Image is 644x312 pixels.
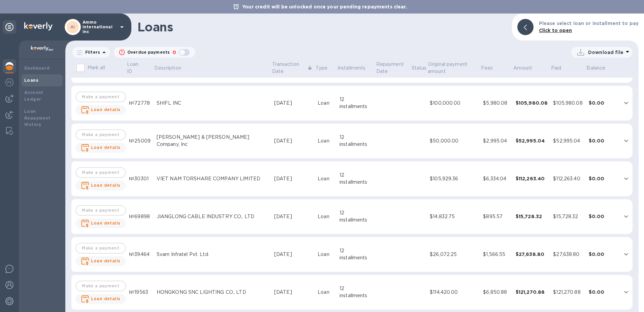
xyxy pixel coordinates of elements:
div: 12 installments [340,172,373,186]
span: Loan ID [127,61,153,75]
p: Fees [481,64,493,72]
b: Loans [24,78,38,83]
p: Description [154,64,181,72]
div: $100,000.00 [430,100,478,107]
p: Loan ID [127,61,144,75]
p: Download file [588,49,623,56]
div: $121,270.88 [553,289,583,296]
div: $6,334.04 [483,175,510,182]
div: [DATE] [274,100,312,107]
p: Ammo international inc [83,20,116,34]
div: $0.00 [589,251,618,258]
div: Loan [318,100,334,107]
div: $112,263.40 [516,175,548,182]
button: expand row [621,98,631,108]
span: Paid [551,64,570,72]
div: $14,832.75 [430,213,478,220]
div: Unpin categories [3,20,16,34]
div: $15,728.32 [516,213,548,220]
div: №30301 [129,175,151,182]
div: [DATE] [274,137,312,145]
p: Installments [337,64,366,72]
div: 12 installments [340,96,373,110]
div: $112,263.40 [553,175,583,182]
button: expand row [621,287,631,297]
button: expand row [621,249,631,259]
div: $15,728.32 [553,213,583,220]
b: Account Ledger [24,90,43,102]
p: Status [412,64,427,72]
div: №25009 [129,137,151,145]
div: Loan [318,175,334,182]
b: Loan details [91,296,121,301]
span: Amount [513,64,541,72]
span: Fees [481,64,502,72]
div: JIANGLONG CABLE INDUSTRY CO., LTD [157,213,269,220]
b: Dashboard [24,66,50,71]
button: Loan details [75,256,126,266]
button: expand row [621,136,631,146]
p: 0 [172,49,176,56]
p: Mark all [88,64,105,71]
p: Amount [513,64,532,72]
div: $105,980.08 [553,100,583,107]
div: №19563 [129,289,151,296]
button: Loan details [75,143,126,153]
div: $0.00 [589,100,618,106]
span: Balance [586,64,614,72]
button: expand row [621,211,631,222]
div: Loan [318,289,334,296]
span: Description [154,64,190,72]
div: $6,850.88 [483,289,510,296]
div: $2,995.04 [483,137,510,145]
img: Foreign exchange [5,78,13,86]
div: [DATE] [274,289,312,296]
div: №39464 [129,251,151,258]
div: $105,980.08 [516,100,548,106]
div: HONGKONG SNC LIGHTING CO., LTD [157,289,269,296]
div: 12 installments [340,209,373,224]
div: $52,995.04 [553,137,583,145]
div: $5,980.08 [483,100,510,107]
div: $0.00 [589,137,618,144]
b: AI [70,24,75,29]
div: $114,420.00 [430,289,478,296]
span: Original payment amount [428,61,480,75]
p: Type [316,64,328,72]
div: [DATE] [274,251,312,258]
b: Your credit will be unlocked once your pending repayments clear. [242,4,407,9]
button: Loan details [75,181,126,190]
b: Loan details [91,107,121,112]
div: $26,072.25 [430,251,478,258]
p: Transaction Date [272,61,306,75]
div: 12 installments [340,134,373,148]
button: Loan details [75,218,126,228]
p: Original payment amount [428,61,471,75]
div: [DATE] [274,175,312,182]
div: $105,929.36 [430,175,478,182]
div: $27,638.80 [516,251,548,258]
button: Loan details [75,294,126,304]
div: $1,566.55 [483,251,510,258]
div: $895.57 [483,213,510,220]
div: [DATE] [274,213,312,220]
span: Transaction Date [272,61,315,75]
b: Click to open [539,28,572,33]
button: expand row [621,174,631,184]
div: №69898 [129,213,151,220]
div: SHIFL INC [157,100,269,107]
b: Loan details [91,220,121,226]
b: Please select loan or installment to pay [539,21,639,26]
div: $52,995.04 [516,137,548,144]
div: $121,270.88 [516,289,548,295]
p: Overdue payments [127,49,170,55]
h1: Loans [137,20,507,34]
p: Filters [83,49,100,55]
div: [PERSON_NAME] & [PERSON_NAME] Company, Inc [157,134,269,148]
div: 12 installments [340,285,373,299]
button: Loan details [75,105,126,115]
p: Repayment Date [376,61,411,75]
b: Loan details [91,258,121,263]
p: Paid [551,64,561,72]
